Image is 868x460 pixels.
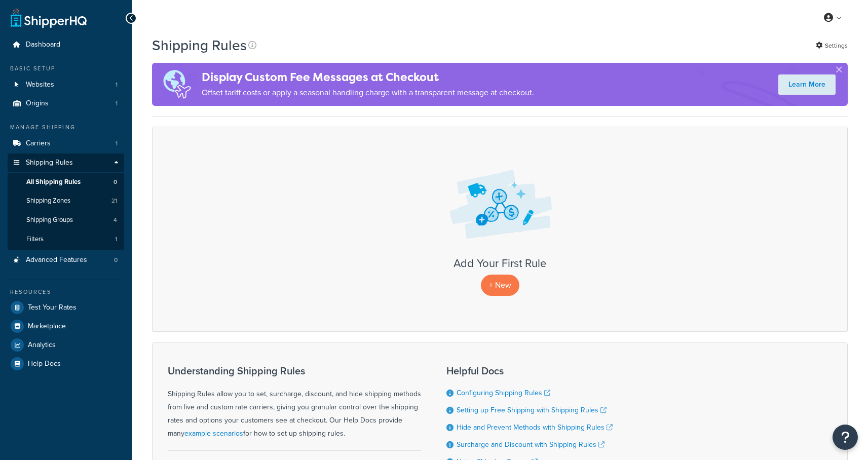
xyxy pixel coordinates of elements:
[28,303,77,312] span: Test Your Rates
[184,428,243,439] a: example scenarios
[8,251,124,270] li: Advanced Features
[28,341,56,350] span: Analytics
[26,235,44,244] span: Filters
[115,235,117,244] span: 1
[446,365,613,376] h3: Helpful Docs
[26,41,60,49] span: Dashboard
[8,75,124,94] a: Websites 1
[778,74,836,95] a: Learn More
[8,288,124,296] div: Resources
[8,355,124,373] a: Help Docs
[8,336,124,354] a: Analytics
[481,275,519,295] p: + New
[833,425,858,450] button: Open Resource Center
[28,322,66,331] span: Marketplace
[8,191,124,210] a: Shipping Zones 21
[8,94,124,113] a: Origins 1
[26,81,54,89] span: Websites
[8,64,124,73] div: Basic Setup
[8,173,124,191] a: All Shipping Rules 0
[8,154,124,172] a: Shipping Rules
[8,298,124,317] a: Test Your Rates
[26,139,51,148] span: Carriers
[116,99,118,108] span: 1
[111,197,117,205] span: 21
[8,94,124,113] li: Origins
[8,134,124,153] a: Carriers 1
[114,178,117,186] span: 0
[8,123,124,132] div: Manage Shipping
[8,134,124,153] li: Carriers
[8,211,124,229] a: Shipping Groups 4
[26,256,87,264] span: Advanced Features
[114,216,117,224] span: 4
[116,81,118,89] span: 1
[8,230,124,249] a: Filters 1
[114,256,118,264] span: 0
[152,35,247,55] h1: Shipping Rules
[26,99,49,108] span: Origins
[116,139,118,148] span: 1
[8,230,124,249] li: Filters
[26,197,70,205] span: Shipping Zones
[8,251,124,270] a: Advanced Features 0
[457,405,607,415] a: Setting up Free Shipping with Shipping Rules
[26,216,73,224] span: Shipping Groups
[28,360,61,368] span: Help Docs
[8,317,124,335] a: Marketplace
[202,86,534,100] p: Offset tariff costs or apply a seasonal handling charge with a transparent message at checkout.
[8,173,124,191] li: All Shipping Rules
[457,422,613,433] a: Hide and Prevent Methods with Shipping Rules
[26,178,81,186] span: All Shipping Rules
[8,211,124,229] li: Shipping Groups
[26,159,73,167] span: Shipping Rules
[8,75,124,94] li: Websites
[8,35,124,54] a: Dashboard
[168,365,421,440] div: Shipping Rules allow you to set, surcharge, discount, and hide shipping methods from live and cus...
[152,63,202,106] img: duties-banner-06bc72dcb5fe05cb3f9472aba00be2ae8eb53ab6f0d8bb03d382ba314ac3c341.png
[11,8,87,28] a: ShipperHQ Home
[816,39,848,53] a: Settings
[8,191,124,210] li: Shipping Zones
[457,439,605,450] a: Surcharge and Discount with Shipping Rules
[202,69,534,86] h4: Display Custom Fee Messages at Checkout
[168,365,421,376] h3: Understanding Shipping Rules
[8,154,124,250] li: Shipping Rules
[163,257,837,270] h3: Add Your First Rule
[457,388,550,398] a: Configuring Shipping Rules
